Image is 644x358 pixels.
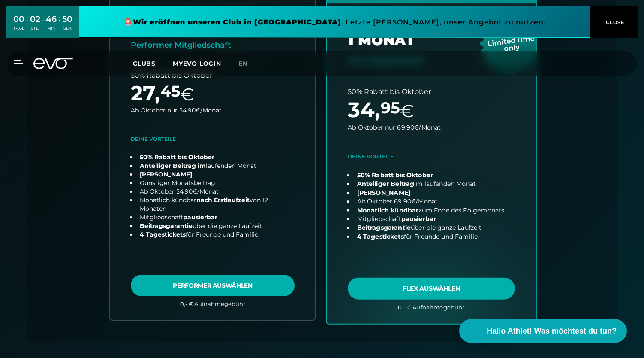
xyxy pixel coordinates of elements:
button: Hallo Athlet! Was möchtest du tun? [459,319,627,343]
div: SEK [62,25,72,31]
div: : [59,14,60,36]
div: : [27,14,28,36]
a: en [238,59,258,69]
div: 50 [62,13,72,25]
button: CLOSE [590,6,638,38]
div: 02 [30,13,40,25]
a: MYEVO LOGIN [173,60,221,67]
div: 00 [13,13,24,25]
span: Clubs [133,60,156,67]
div: STD [30,25,40,31]
div: TAGE [13,25,24,31]
a: Clubs [133,59,173,67]
span: Hallo Athlet! Was möchtest du tun? [487,325,617,337]
div: 46 [46,13,57,25]
div: MIN [46,25,57,31]
div: : [42,14,44,36]
span: CLOSE [604,18,625,26]
span: en [238,60,248,67]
